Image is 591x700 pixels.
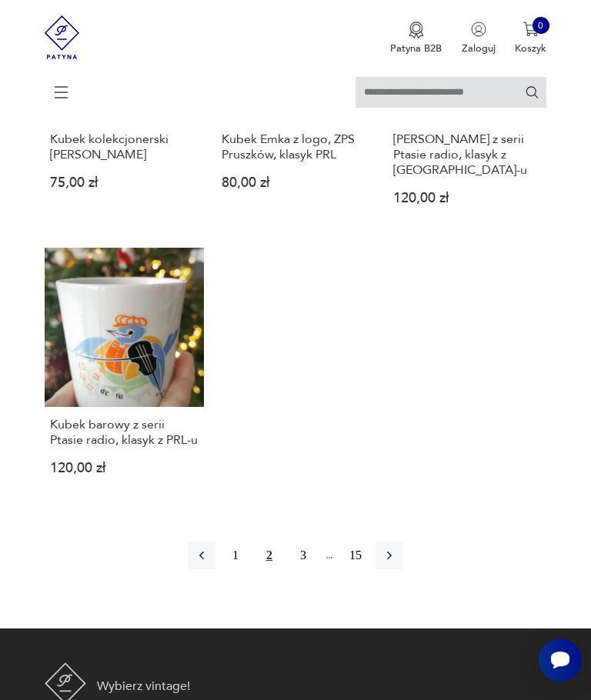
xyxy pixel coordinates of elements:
[409,22,424,38] img: Ikona medalu
[97,677,190,695] p: Wybierz vintage!
[462,22,496,55] button: Zaloguj
[222,132,370,162] h3: Kubek Emka z logo, ZPS Pruszków, klasyk PRL
[50,178,199,189] p: 75,00 zł
[342,542,369,569] button: 15
[50,417,199,448] h3: Kubek barowy z serii Ptasie radio, klasyk z PRL-u
[471,22,486,37] img: Ikonka użytkownika
[515,42,546,55] p: Koszyk
[390,22,442,55] button: Patyna B2B
[462,42,496,55] p: Zaloguj
[393,193,542,205] p: 120,00 zł
[255,542,283,569] button: 2
[50,132,199,162] h3: Kubek kolekcjonerski [PERSON_NAME]
[393,132,542,178] h3: [PERSON_NAME] z serii Ptasie radio, klasyk z [GEOGRAPHIC_DATA]-u
[222,178,370,189] p: 80,00 zł
[515,22,546,55] button: 0Koszyk
[523,22,539,37] img: Ikona koszyka
[45,248,204,498] a: Kubek barowy z serii Ptasie radio, klasyk z PRL-uKubek barowy z serii Ptasie radio, klasyk z PRL-...
[289,542,317,569] button: 3
[390,22,442,55] a: Ikona medaluPatyna B2B
[533,17,549,34] div: 0
[525,85,539,99] button: Szukaj
[390,42,442,55] p: Patyna B2B
[50,463,199,475] p: 120,00 zł
[539,638,582,682] iframe: Smartsupp widget button
[222,542,249,569] button: 1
